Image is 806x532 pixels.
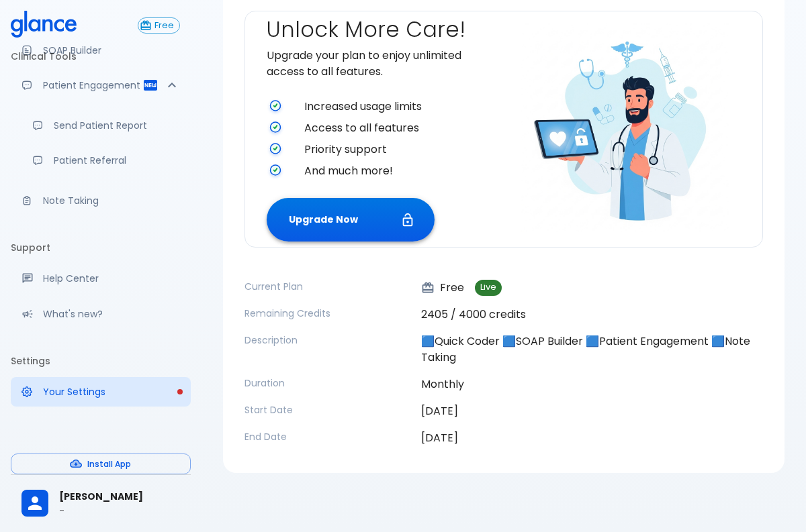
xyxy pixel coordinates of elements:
button: Free [138,17,180,34]
p: Your Settings [43,385,180,398]
a: Receive patient referrals [21,146,191,175]
span: Increased usage limits [304,99,498,115]
time: [DATE] [421,430,458,445]
button: Upgrade Now [267,198,435,242]
p: What's new? [43,307,180,321]
img: doctor-unlocking-care [521,23,729,232]
h2: Unlock More Care! [267,17,498,42]
div: [PERSON_NAME]- [11,480,191,527]
p: Remaining Credits [244,307,410,320]
span: Priority support [304,142,498,158]
span: And much more! [304,163,498,179]
a: Send a patient summary [21,111,191,140]
p: Free [421,280,464,296]
a: Click to view or change your subscription [138,17,191,34]
li: Clinical Tools [11,40,191,72]
p: Duration [244,376,410,390]
p: Start Date [244,403,410,417]
p: Send Patient Report [54,119,180,132]
p: Help Center [43,272,180,285]
p: Patient Referral [54,154,180,167]
span: Free [149,21,179,31]
p: Description [244,333,410,347]
p: - [59,504,180,517]
li: Settings [11,345,191,377]
span: Access to all features [304,120,498,136]
p: Current Plan [244,280,410,293]
a: Advanced note-taking [11,186,191,215]
span: [PERSON_NAME] [59,490,180,504]
time: [DATE] [421,403,458,419]
p: Monthly [421,376,763,392]
div: Patient Reports & Referrals [11,70,191,100]
p: Upgrade your plan to enjoy unlimited access to all features. [267,48,498,80]
span: Live [475,282,502,292]
a: Get help from our support team [11,264,191,293]
div: Recent updates and feature releases [11,299,191,329]
p: 🟦Quick Coder 🟦SOAP Builder 🟦Patient Engagement 🟦Note Taking [421,333,763,366]
p: Patient Engagement [43,78,142,92]
p: Note Taking [43,194,180,207]
p: 2405 / 4000 credits [421,307,763,323]
li: Support [11,231,191,264]
button: Install App [11,454,191,474]
p: End Date [244,430,410,443]
a: Please complete account setup [11,377,191,407]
